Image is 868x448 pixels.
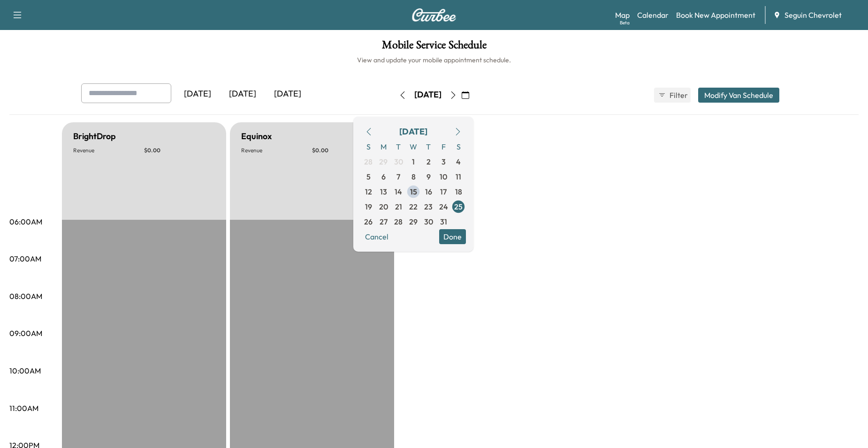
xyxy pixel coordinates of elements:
[406,139,421,154] span: W
[421,139,436,154] span: T
[456,156,461,167] span: 4
[455,186,462,197] span: 18
[409,201,418,212] span: 22
[9,403,38,414] p: 11:00AM
[394,156,403,167] span: 30
[440,216,447,227] span: 31
[376,139,391,154] span: M
[361,139,376,154] span: S
[175,83,220,105] div: [DATE]
[436,139,451,154] span: F
[426,171,431,182] span: 9
[220,83,265,105] div: [DATE]
[424,216,433,227] span: 30
[426,156,431,167] span: 2
[411,8,457,22] img: Curbee Logo
[381,171,386,182] span: 6
[241,147,312,154] p: Revenue
[411,171,416,182] span: 8
[442,156,446,167] span: 3
[395,186,402,197] span: 14
[425,186,432,197] span: 16
[454,201,463,212] span: 25
[9,55,859,65] h6: View and update your mobile appointment schedule.
[366,171,371,182] span: 5
[379,201,388,212] span: 20
[698,88,779,103] button: Modify Van Schedule
[395,201,402,212] span: 21
[9,365,41,376] p: 10:00AM
[439,201,448,212] span: 24
[410,186,417,197] span: 15
[399,125,427,138] div: [DATE]
[364,216,373,227] span: 26
[9,216,42,227] p: 06:00AM
[9,291,42,302] p: 08:00AM
[637,9,669,21] a: Calendar
[365,186,372,197] span: 12
[440,186,447,197] span: 17
[676,9,755,21] a: Book New Appointment
[73,147,144,154] p: Revenue
[456,171,461,182] span: 11
[379,156,388,167] span: 29
[670,90,686,101] span: Filter
[654,88,691,103] button: Filter
[365,201,372,212] span: 19
[439,229,466,244] button: Done
[412,156,415,167] span: 1
[73,130,116,143] h5: BrightDrop
[380,186,387,197] span: 13
[784,9,842,21] span: Seguin Chevrolet
[9,253,41,264] p: 07:00AM
[409,216,418,227] span: 29
[615,9,630,21] a: MapBeta
[414,89,442,101] div: [DATE]
[380,216,388,227] span: 27
[144,147,215,154] p: $ 0.00
[451,139,466,154] span: S
[361,229,393,244] button: Cancel
[312,147,383,154] p: $ 0.00
[9,39,859,55] h1: Mobile Service Schedule
[265,83,310,105] div: [DATE]
[9,328,42,339] p: 09:00AM
[620,19,630,26] div: Beta
[391,139,406,154] span: T
[396,171,400,182] span: 7
[394,216,403,227] span: 28
[241,130,272,143] h5: Equinox
[440,171,447,182] span: 10
[364,156,373,167] span: 28
[424,201,433,212] span: 23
